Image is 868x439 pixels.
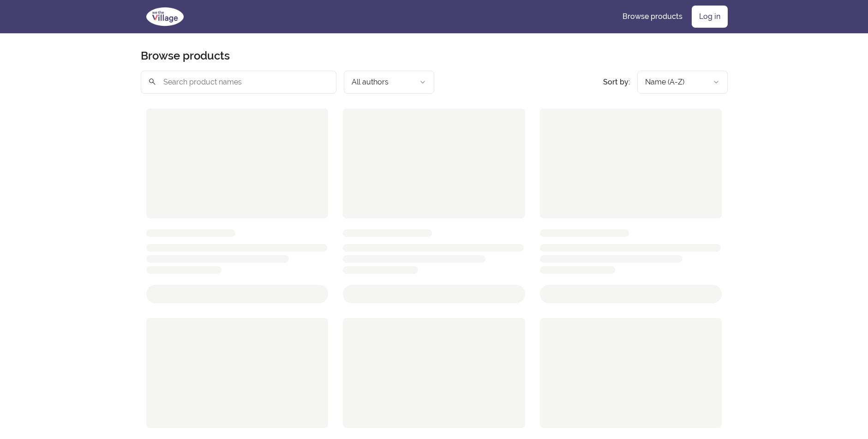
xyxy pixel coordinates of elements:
[148,75,156,88] span: search
[615,6,728,28] nav: Main
[141,71,336,94] input: Search product names
[637,71,728,94] button: Product sort options
[141,48,230,63] h2: Browse products
[141,6,189,28] img: We The Village logo
[603,78,630,86] span: Sort by:
[344,71,434,94] button: Filter by author
[692,6,728,28] a: Log in
[615,6,690,28] a: Browse products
